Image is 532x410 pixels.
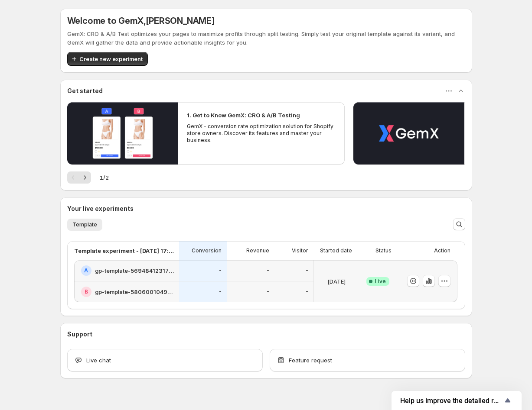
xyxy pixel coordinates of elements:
[67,330,92,339] h3: Support
[375,247,392,254] p: Status
[219,267,222,274] p: -
[353,102,464,165] button: Play video
[79,171,91,184] button: Next
[72,221,97,228] span: Template
[95,287,174,296] h2: gp-template-580600104965112328
[86,356,111,365] span: Live chat
[453,218,465,230] button: Search and filter results
[400,395,513,406] button: Show survey - Help us improve the detailed report for A/B campaigns
[192,247,222,254] p: Conversion
[375,278,386,285] span: Live
[74,246,174,255] p: Template experiment - [DATE] 17:03:05
[100,173,109,182] span: 1 / 2
[267,288,269,295] p: -
[289,356,332,365] span: Feature request
[67,52,148,66] button: Create new experiment
[79,55,143,63] span: Create new experiment
[306,288,308,295] p: -
[434,247,450,254] p: Action
[267,267,269,274] p: -
[187,123,336,144] p: GemX - conversion rate optimization solution for Shopify store owners. Discover its features and ...
[219,288,222,295] p: -
[84,267,88,274] h2: A
[327,277,346,286] p: [DATE]
[95,266,174,275] h2: gp-template-569484123173815276
[187,111,300,119] h2: 1. Get to Know GemX: CRO & A/B Testing
[292,247,308,254] p: Visitor
[67,171,91,184] nav: Pagination
[67,204,134,213] h3: Your live experiments
[67,29,465,47] p: GemX: CRO & A/B Test optimizes your pages to maximize profits through split testing. Simply test ...
[306,267,308,274] p: -
[67,87,103,95] h3: Get started
[400,397,503,405] span: Help us improve the detailed report for A/B campaigns
[67,102,178,165] button: Play video
[320,247,352,254] p: Started date
[67,16,215,26] h5: Welcome to GemX
[144,16,215,26] span: , [PERSON_NAME]
[246,247,269,254] p: Revenue
[85,288,88,295] h2: B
